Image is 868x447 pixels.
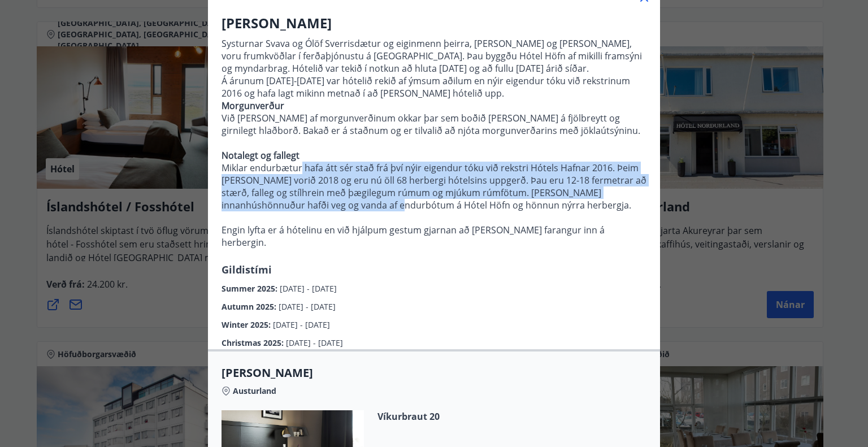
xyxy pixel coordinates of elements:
[222,263,272,276] span: Gildistími
[280,283,337,294] span: [DATE] - [DATE]
[273,319,330,330] span: [DATE] - [DATE]
[222,301,279,312] span: Autumn 2025 :
[222,283,280,294] span: Summer 2025 :
[222,337,286,348] span: Christmas 2025 :
[222,319,273,330] span: Winter 2025 :
[222,99,284,112] strong: Morgunverður
[222,99,646,249] p: Við [PERSON_NAME] af morgunverðinum okkar þar sem boðið [PERSON_NAME] á fjölbreytt og girnilegt h...
[222,37,646,99] p: Systurnar Svava og Ólöf Sverrisdætur og eiginmenn þeirra, [PERSON_NAME] og [PERSON_NAME], voru fr...
[222,149,300,162] strong: Notalegt og fallegt
[286,337,343,348] span: [DATE] - [DATE]
[279,301,336,312] span: [DATE] - [DATE]
[222,14,646,33] h3: [PERSON_NAME]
